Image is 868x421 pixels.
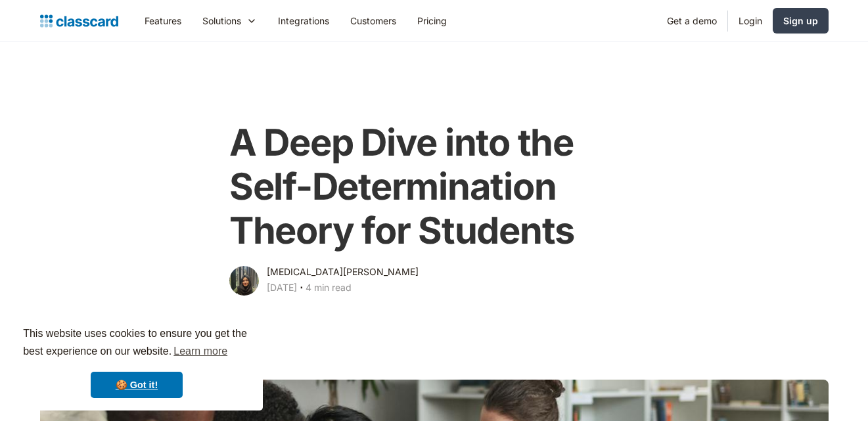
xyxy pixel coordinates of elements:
[306,280,352,296] div: 4 min read
[11,313,263,410] div: cookieconsent
[91,372,183,398] a: dismiss cookie message
[202,14,241,28] div: Solutions
[40,12,118,30] a: home
[23,326,250,361] span: This website uses cookies to ensure you get the best experience on our website.
[134,6,192,35] a: Features
[192,6,267,35] div: Solutions
[297,280,306,298] div: ‧
[267,280,297,296] div: [DATE]
[267,264,419,280] div: [MEDICAL_DATA][PERSON_NAME]
[171,342,229,361] a: learn more about cookies
[229,121,639,254] h1: A Deep Dive into the Self-Determination Theory for Students
[340,6,407,35] a: Customers
[728,6,773,35] a: Login
[783,14,818,28] div: Sign up
[267,6,340,35] a: Integrations
[773,8,829,33] a: Sign up
[656,6,727,35] a: Get a demo
[407,6,457,35] a: Pricing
